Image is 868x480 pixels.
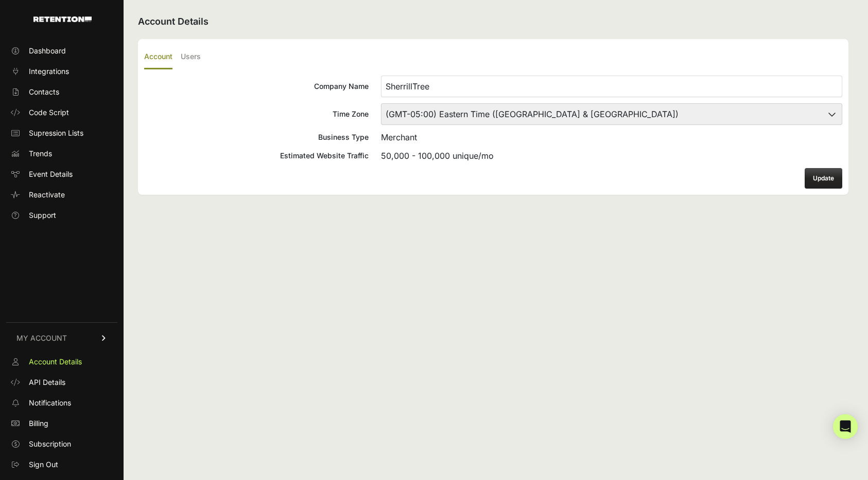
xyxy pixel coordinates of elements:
span: Event Details [29,169,73,179]
a: Code Script [6,104,117,121]
a: Sign Out [6,456,117,473]
a: Reactivate [6,187,117,203]
span: Reactivate [29,190,65,200]
a: Support [6,207,117,224]
span: Code Script [29,107,69,118]
div: Estimated Website Traffic [144,151,369,161]
div: Company Name [144,81,369,91]
div: Business Type [144,132,369,142]
div: Time Zone [144,109,369,119]
span: Account Details [29,357,82,367]
span: Notifications [29,398,71,408]
a: Account Details [6,354,117,370]
span: Contacts [29,87,59,97]
label: Account [144,45,172,69]
a: Trends [6,145,117,162]
a: Dashboard [6,43,117,59]
a: Supression Lists [6,125,117,141]
a: Integrations [6,63,117,80]
a: Contacts [6,84,117,100]
div: Open Intercom Messenger [833,414,858,439]
span: Support [29,210,56,220]
select: Time Zone [381,103,842,125]
a: Subscription [6,436,117,452]
input: Company Name [381,76,842,97]
label: Users [181,45,201,69]
span: MY ACCOUNT [16,333,67,343]
a: Notifications [6,395,117,411]
span: Sign Out [29,459,58,470]
span: Dashboard [29,46,66,56]
a: API Details [6,374,117,391]
span: API Details [29,377,65,387]
span: Billing [29,418,48,429]
div: Merchant [381,131,842,143]
img: Retention.com [33,16,92,22]
span: Integrations [29,66,69,77]
div: 50,000 - 100,000 unique/mo [381,150,842,162]
a: Billing [6,415,117,432]
a: MY ACCOUNT [6,322,117,354]
h2: Account Details [138,14,848,29]
a: Event Details [6,166,117,182]
span: Trends [29,149,52,159]
button: Update [805,168,842,189]
span: Subscription [29,439,71,449]
span: Supression Lists [29,128,83,138]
